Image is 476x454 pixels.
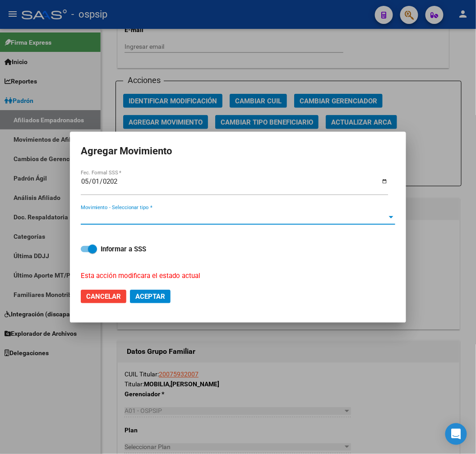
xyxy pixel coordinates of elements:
button: Aceptar [130,290,171,303]
div: Open Intercom Messenger [445,423,467,445]
span: Cancelar [86,292,121,301]
span: Aceptar [135,292,165,301]
span: Movimiento - Seleccionar tipo * [81,213,387,222]
strong: Informar a SSS [101,245,146,253]
h2: Agregar Movimiento [81,143,395,160]
p: Esta acción modificara el estado actual [81,271,384,281]
button: Cancelar [81,290,126,303]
